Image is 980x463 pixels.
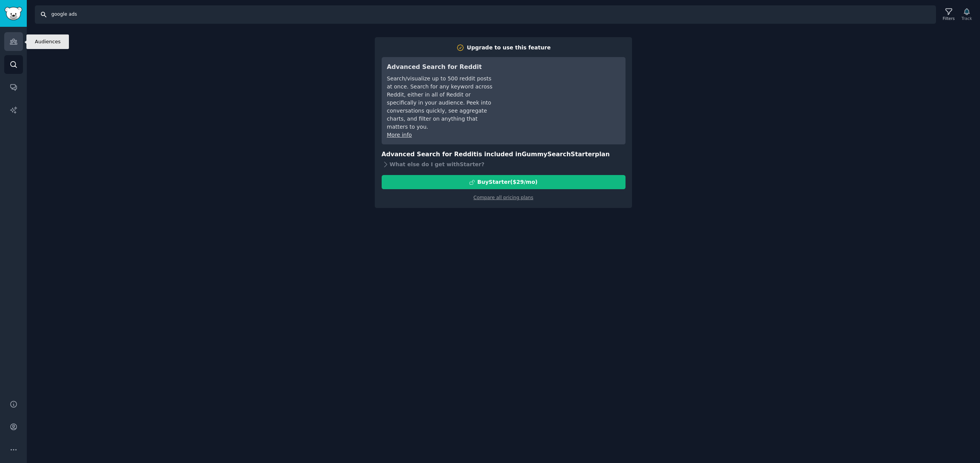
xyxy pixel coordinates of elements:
span: GummySearch Starter [522,151,595,158]
h3: Advanced Search for Reddit is included in plan [382,150,626,159]
div: Search/visualize up to 500 reddit posts at once. Search for any keyword across Reddit, either in ... [387,75,495,131]
a: Compare all pricing plans [474,195,533,200]
div: Buy Starter ($ 29 /mo ) [477,178,537,186]
button: BuyStarter($29/mo) [382,175,626,189]
div: Upgrade to use this feature [467,44,551,52]
iframe: YouTube video player [505,62,620,120]
h3: Advanced Search for Reddit [387,62,495,72]
input: Search Keyword [35,5,936,24]
div: What else do I get with Starter ? [382,159,626,170]
a: More info [387,132,412,138]
div: Filters [943,16,955,21]
img: GummySearch logo [5,7,22,20]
